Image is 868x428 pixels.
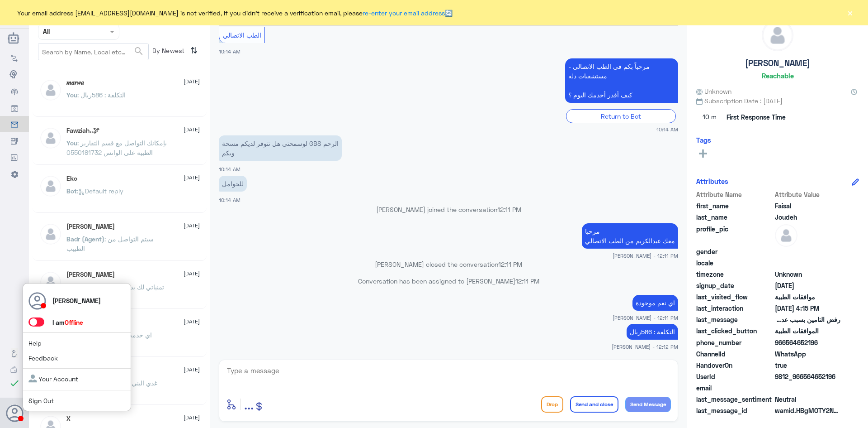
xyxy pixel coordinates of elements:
h5: [PERSON_NAME] [745,58,810,68]
p: 2/9/2025, 10:14 AM [219,176,247,192]
p: 2/9/2025, 12:11 PM [582,223,678,249]
h5: Fawziah..🕊 [66,127,99,135]
span: [DATE] [184,317,200,326]
span: true [775,361,840,370]
span: [DATE] [184,269,200,278]
button: ... [244,394,254,414]
h6: Tags [696,136,711,144]
img: defaultAdmin.png [39,271,62,293]
span: الموافقات الطبية [775,326,840,336]
span: Attribute Value [775,190,840,199]
span: 12:11 PM [498,260,522,268]
span: First Response Time [726,112,786,122]
span: null [775,247,840,256]
a: Help [28,339,42,347]
h5: Mohammed ALRASHED [66,271,115,279]
p: 2/9/2025, 10:14 AM [219,135,342,161]
span: You [66,139,77,147]
p: 2/9/2025, 10:14 AM [565,58,678,103]
span: wamid.HBgMOTY2NTY0NjUyMTk2FQIAEhgUM0E5MEJEMTIzODk1QTM3QTE0RjMA [775,406,840,415]
span: signup_date [696,281,773,290]
span: search [133,46,144,57]
p: [PERSON_NAME] joined the conversation [219,205,678,214]
span: HandoverOn [696,361,773,370]
span: 12:11 PM [497,206,521,213]
span: null [775,258,840,268]
span: 2025-09-07T13:15:59.021Z [775,303,840,313]
span: locale [696,258,773,268]
span: I am [52,318,83,326]
i: ⇅ [190,43,198,58]
span: 0 [775,394,840,404]
h5: Anas [66,223,115,231]
button: Send Message [625,397,671,412]
span: [DATE] [184,221,200,230]
span: UserId [696,372,773,381]
span: profile_pic [696,224,773,245]
h6: Attributes [696,177,728,185]
h5: 𝒎𝒂𝒓𝒘𝒂 [66,79,84,87]
span: Your email address [EMAIL_ADDRESS][DOMAIN_NAME] is not verified, if you didn't receive a verifica... [17,8,453,18]
a: Feedback [28,354,58,362]
span: [PERSON_NAME] - 12:11 PM [613,314,678,322]
span: last_visited_flow [696,292,773,302]
span: email [696,383,773,393]
span: last_message_id [696,406,773,415]
span: gender [696,247,773,256]
span: last_message_sentiment [696,394,773,404]
span: [DATE] [184,125,200,134]
span: [PERSON_NAME] - 12:12 PM [612,343,678,351]
span: 9812_966564652196 [775,372,840,381]
span: phone_number [696,338,773,347]
div: Return to Bot [566,109,676,123]
img: defaultAdmin.png [39,175,62,197]
span: 10:14 AM [219,48,241,54]
img: defaultAdmin.png [39,223,62,245]
h5: X [66,415,71,423]
span: Faisal [775,201,840,211]
span: [PERSON_NAME] - 12:11 PM [613,252,678,260]
span: Joudeh [775,212,840,222]
span: Bot [66,187,77,195]
button: Send and close [570,396,618,413]
span: ChannelId [696,349,773,359]
i: check [9,378,20,389]
img: defaultAdmin.png [775,224,797,247]
span: [DATE] [184,77,200,86]
span: Badr (Agent) [66,235,104,243]
span: first_name [696,201,773,211]
span: 2025-09-07T13:09:17.939Z [775,281,840,290]
span: Unknown [696,87,731,96]
span: موافقات الطبية [775,292,840,302]
p: [PERSON_NAME] [52,296,101,305]
span: last_message [696,315,773,324]
a: Sign Out [28,397,54,404]
span: الطب الاتصالي [223,31,261,39]
span: last_name [696,212,773,222]
p: 2/9/2025, 12:11 PM [632,295,678,311]
span: 2 [775,349,840,359]
span: You [66,91,77,99]
p: Conversation has been assigned to [PERSON_NAME] [219,276,678,286]
h6: Reachable [762,72,794,80]
button: × [845,8,854,17]
span: Unknown [775,269,840,279]
span: : سيتم التواصل من الطبيب [66,235,154,252]
span: 10:14 AM [219,197,241,203]
span: ... [244,396,254,412]
span: 966564652196 [775,338,840,347]
span: رفض التامين بسبب عدم ارفاق صورة mri [775,315,840,324]
button: search [133,44,144,59]
span: Attribute Name [696,190,773,199]
span: : بإمكانك التواصل مع قسم التقارير الطبية على الواتس 0550181732 [66,139,167,156]
span: 10 m [696,109,723,125]
span: null [775,383,840,393]
span: 10:14 AM [656,125,678,133]
a: Your Account [28,375,78,383]
span: : التكلفة : 586ريال [77,91,126,99]
span: last_interaction [696,303,773,313]
span: : Default reply [77,187,123,195]
p: [PERSON_NAME] closed the conversation [219,260,678,269]
span: [DATE] [184,365,200,374]
button: Drop [541,396,563,413]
